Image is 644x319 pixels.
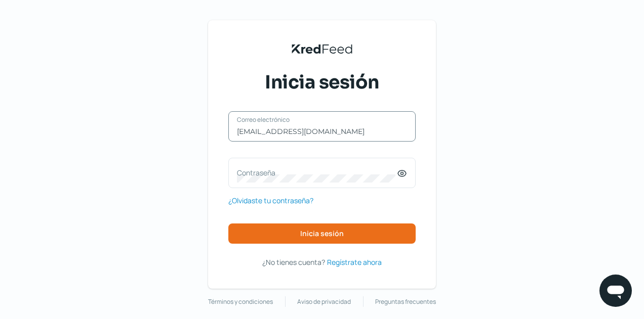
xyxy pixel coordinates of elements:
[262,257,325,267] span: ¿No tienes cuenta?
[228,223,416,244] button: Inicia sesión
[606,281,626,301] img: chatIcon
[375,296,436,307] a: Preguntas frecuentes
[265,70,379,95] span: Inicia sesión
[300,230,344,237] span: Inicia sesión
[237,168,397,177] label: Contraseña
[228,194,313,207] a: ¿Olvidaste tu contraseña?
[208,296,273,307] a: Términos y condiciones
[237,115,397,124] label: Correo electrónico
[327,256,382,268] a: Regístrate ahora
[297,296,351,307] a: Aviso de privacidad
